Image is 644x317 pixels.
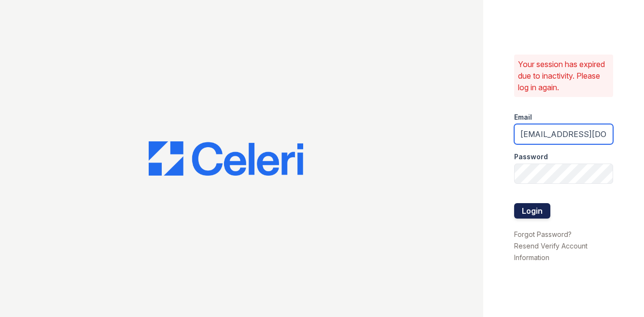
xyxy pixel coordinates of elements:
label: Password [514,152,548,162]
label: Email [514,112,532,122]
a: Forgot Password? [514,230,572,238]
p: Your session has expired due to inactivity. Please log in again. [518,58,610,93]
img: CE_Logo_Blue-a8612792a0a2168367f1c8372b55b34899dd931a85d93a1a3d3e32e68fde9ad4.png [149,141,303,176]
button: Login [514,203,550,219]
a: Resend Verify Account Information [514,242,588,262]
